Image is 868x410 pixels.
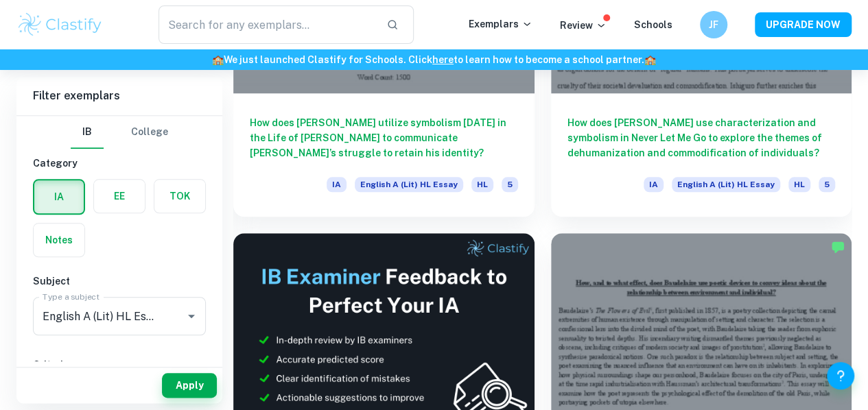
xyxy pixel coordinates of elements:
input: Search for any exemplars... [159,5,375,44]
h6: We just launched Clastify for Schools. Click to learn how to become a school partner. [3,52,865,67]
a: Schools [634,19,672,30]
span: IA [644,177,664,192]
button: IA [34,180,84,213]
span: 🏫 [212,54,224,65]
span: 5 [502,177,518,192]
button: JF [700,11,727,38]
h6: Subject [33,274,206,289]
span: HL [788,177,810,192]
button: Apply [162,373,217,398]
button: Open [182,306,201,326]
div: Filter type choice [71,116,168,149]
span: 🏫 [644,54,656,65]
span: English A (Lit) HL Essay [672,177,780,192]
label: Type a subject [43,291,99,302]
p: Exemplars [469,16,532,32]
h6: How does [PERSON_NAME] utilize symbolism [DATE] in the Life of [PERSON_NAME] to communicate [PERS... [250,115,518,160]
img: Marked [831,240,845,254]
span: HL [471,177,493,192]
h6: Category [33,156,206,171]
span: 5 [819,177,835,192]
button: Help and Feedback [827,362,854,389]
button: Notes [34,224,84,256]
button: EE [94,180,145,213]
img: Clastify logo [16,11,104,38]
span: English A (Lit) HL Essay [355,177,463,192]
button: TOK [154,180,205,213]
button: IB [71,116,104,149]
button: UPGRADE NOW [755,12,852,37]
p: Review [560,18,607,33]
a: here [432,54,454,65]
h6: JF [706,17,722,32]
h6: How does [PERSON_NAME] use characterization and symbolism in Never Let Me Go to explore the theme... [567,115,836,160]
button: College [131,116,168,149]
span: IA [327,177,347,192]
h6: Filter exemplars [16,77,222,115]
h6: Criteria [33,357,206,372]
